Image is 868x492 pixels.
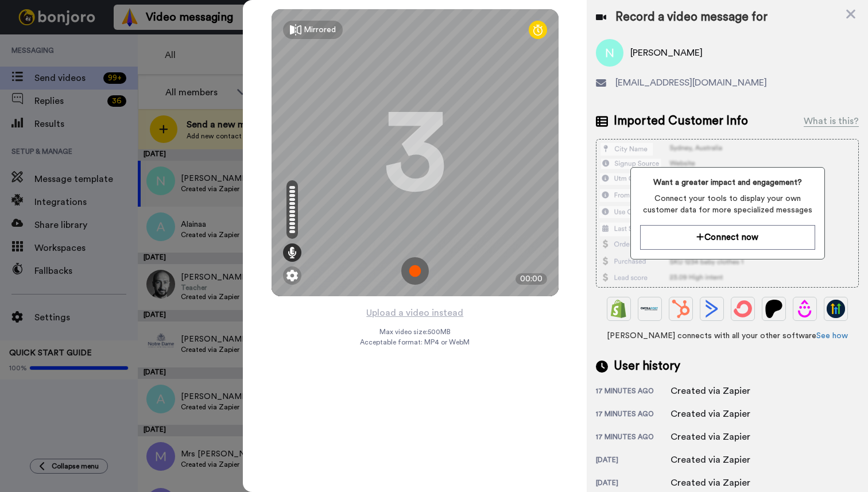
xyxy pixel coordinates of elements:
div: 00:00 [516,273,547,285]
img: Patreon [765,300,783,318]
img: ic_gear.svg [286,270,298,281]
span: Acceptable format: MP4 or WebM [360,338,470,347]
span: Imported Customer Info [614,113,748,130]
a: See how [816,332,848,340]
span: [PERSON_NAME] connects with all your other software [596,330,859,342]
div: [DATE] [596,478,671,490]
div: [DATE] [596,455,671,467]
img: GoHighLevel [827,300,845,318]
span: [EMAIL_ADDRESS][DOMAIN_NAME] [615,76,767,90]
button: Upload a video instead [363,305,467,320]
img: Ontraport [641,300,659,318]
img: Drip [796,300,814,318]
span: Want a greater impact and engagement? [640,177,815,188]
span: Connect your tools to display your own customer data for more specialized messages [640,193,815,216]
div: Created via Zapier [671,453,750,467]
div: 3 [383,110,447,196]
div: What is this? [804,114,859,128]
div: 17 minutes ago [596,432,671,444]
div: Created via Zapier [671,384,750,398]
span: User history [614,358,680,375]
span: Max video size: 500 MB [379,327,451,336]
div: Created via Zapier [671,476,750,490]
div: 17 minutes ago [596,386,671,398]
img: ActiveCampaign [703,300,721,318]
img: Hubspot [672,300,690,318]
img: Shopify [610,300,628,318]
img: ConvertKit [734,300,752,318]
img: ic_record_start.svg [401,257,429,285]
button: Connect now [640,225,815,250]
div: Created via Zapier [671,407,750,421]
div: Created via Zapier [671,430,750,444]
div: 17 minutes ago [596,409,671,421]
